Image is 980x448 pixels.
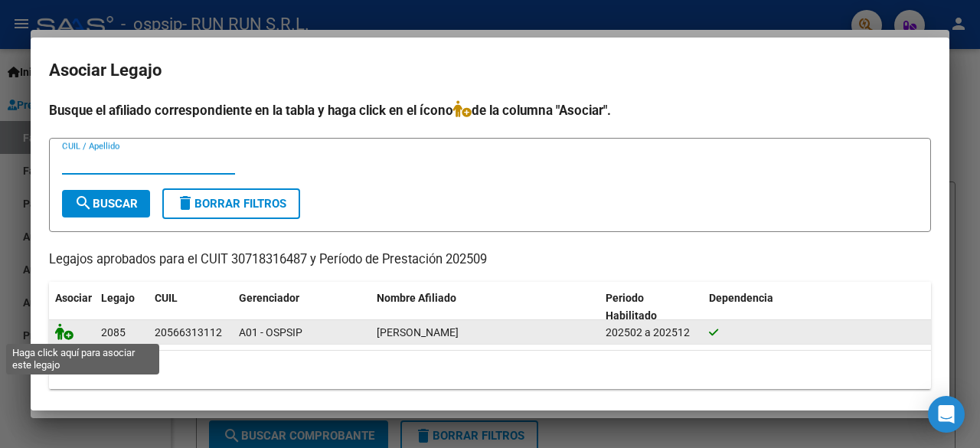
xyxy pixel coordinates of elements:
[155,292,178,304] span: CUIL
[49,56,931,85] h2: Asociar Legajo
[606,292,657,322] span: Periodo Habilitado
[928,396,965,433] div: Open Intercom Messenger
[377,326,459,338] span: GEREZ MARTIN SEBASTIAN
[74,197,138,211] span: Buscar
[233,282,371,332] datatable-header-cell: Gerenciador
[239,326,302,338] span: A01 - OSPSIP
[49,351,931,389] div: 1 registros
[101,326,126,338] span: 2085
[155,324,222,342] div: 20566313112
[74,194,93,212] mat-icon: search
[377,292,456,304] span: Nombre Afiliado
[49,100,931,120] h4: Busque el afiliado correspondiente en la tabla y haga click en el ícono de la columna "Asociar".
[599,282,703,332] datatable-header-cell: Periodo Habilitado
[176,197,286,211] span: Borrar Filtros
[101,292,135,304] span: Legajo
[55,292,92,304] span: Asociar
[709,292,773,304] span: Dependencia
[162,188,300,219] button: Borrar Filtros
[49,250,931,270] p: Legajos aprobados para el CUIT 30718316487 y Período de Prestación 202509
[95,282,149,332] datatable-header-cell: Legajo
[371,282,599,332] datatable-header-cell: Nombre Afiliado
[176,194,194,212] mat-icon: delete
[62,190,150,217] button: Buscar
[149,282,233,332] datatable-header-cell: CUIL
[49,282,95,332] datatable-header-cell: Asociar
[239,292,299,304] span: Gerenciador
[703,282,932,332] datatable-header-cell: Dependencia
[606,324,697,342] div: 202502 a 202512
